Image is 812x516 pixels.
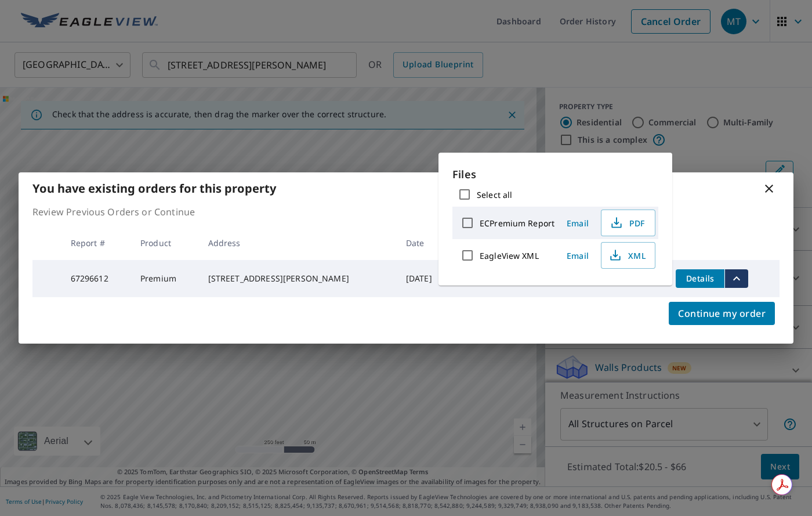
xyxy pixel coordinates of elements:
th: Address [199,226,397,260]
label: ECPremium Report [480,218,554,229]
span: Details [683,273,717,284]
td: 67296612 [61,260,131,297]
td: [DATE] [397,260,452,297]
th: Product [131,226,199,260]
button: detailsBtn-67296612 [676,269,724,288]
span: Continue my order [678,305,766,322]
p: Files [452,167,658,182]
span: Email [564,218,592,229]
button: Email [559,247,596,265]
button: PDF [601,210,655,236]
th: Date [397,226,452,260]
td: Premium [131,260,199,297]
span: XML [608,248,646,262]
span: Email [564,250,592,261]
button: Email [559,214,596,232]
label: Select all [477,189,512,200]
div: [STREET_ADDRESS][PERSON_NAME] [208,273,387,284]
th: Report # [61,226,131,260]
p: Review Previous Orders or Continue [32,205,780,219]
button: XML [601,242,655,269]
label: EagleView XML [480,250,539,261]
button: Continue my order [669,302,775,325]
button: filesDropdownBtn-67296612 [724,269,748,288]
span: PDF [608,216,646,230]
b: You have existing orders for this property [32,181,276,196]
